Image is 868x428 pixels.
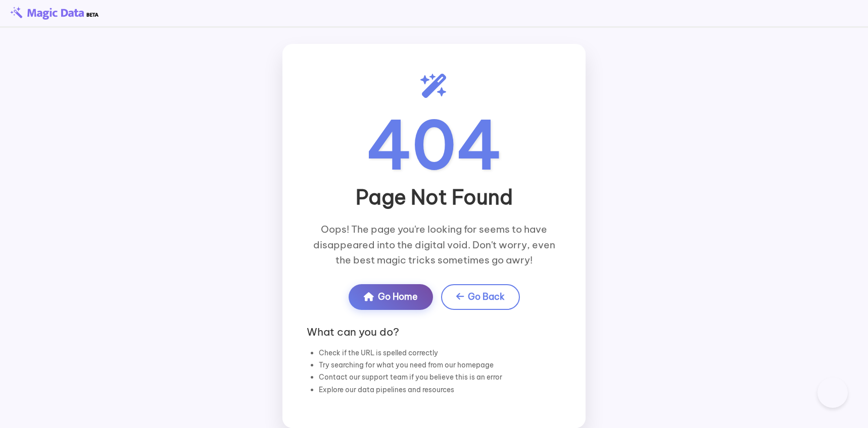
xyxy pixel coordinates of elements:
[817,378,848,408] iframe: Toggle Customer Support
[319,384,561,396] li: Explore our data pipelines and resources
[307,222,561,268] p: Oops! The page you're looking for seems to have disappeared into the digital void. Don't worry, e...
[10,7,99,20] img: beta-logo.png
[307,113,561,177] h1: 404
[319,371,561,383] li: Contact our support team if you believe this is an error
[319,347,561,359] li: Check if the URL is spelled correctly
[441,284,520,309] a: Go Back
[349,284,433,309] a: Go Home
[307,326,561,339] h4: What can you do?
[307,185,561,209] h2: Page Not Found
[319,359,561,371] li: Try searching for what you need from our homepage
